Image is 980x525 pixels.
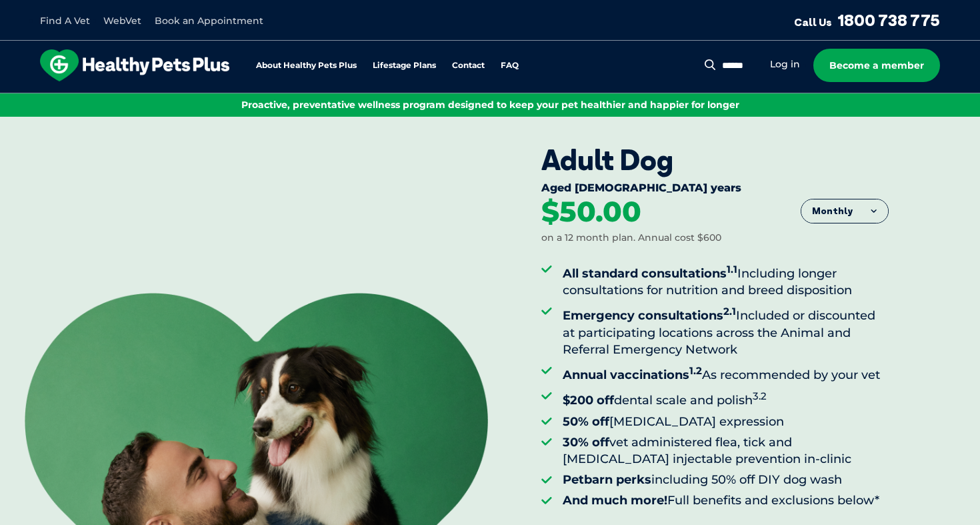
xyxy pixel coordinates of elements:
strong: All standard consultations [563,266,737,281]
a: Lifestage Plans [373,61,436,70]
div: $50.00 [541,197,641,227]
li: dental scale and polish [563,388,889,409]
button: Search [702,58,719,71]
strong: And much more! [563,493,667,508]
a: Book an Appointment [155,15,263,27]
li: Full benefits and exclusions below* [563,492,889,509]
img: hpp-logo [40,49,229,81]
strong: $200 off [563,393,614,408]
li: Including longer consultations for nutrition and breed disposition [563,261,889,299]
span: Call Us [794,15,832,29]
li: vet administered flea, tick and [MEDICAL_DATA] injectable prevention in-clinic [563,434,889,468]
div: Adult Dog [541,143,889,177]
li: including 50% off DIY dog wash [563,472,889,488]
a: Call Us1800 738 775 [794,10,940,30]
a: Contact [452,61,485,70]
a: Find A Vet [40,15,90,27]
li: As recommended by your vet [563,362,889,384]
li: [MEDICAL_DATA] expression [563,414,889,430]
sup: 1.2 [689,364,702,377]
div: Aged [DEMOGRAPHIC_DATA] years [541,181,889,197]
sup: 3.2 [753,390,767,402]
a: Become a member [813,49,940,82]
span: Proactive, preventative wellness program designed to keep your pet healthier and happier for longer [241,99,739,111]
strong: 50% off [563,414,609,429]
strong: Annual vaccinations [563,368,702,382]
button: Monthly [801,199,888,223]
div: on a 12 month plan. Annual cost $600 [541,231,721,245]
strong: 30% off [563,435,609,450]
a: WebVet [103,15,141,27]
sup: 2.1 [723,305,736,318]
a: FAQ [501,61,519,70]
strong: Emergency consultations [563,308,736,323]
a: About Healthy Pets Plus [256,61,357,70]
strong: Petbarn perks [563,472,651,487]
sup: 1.1 [727,263,737,276]
li: Included or discounted at participating locations across the Animal and Referral Emergency Network [563,303,889,358]
a: Log in [770,58,800,71]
